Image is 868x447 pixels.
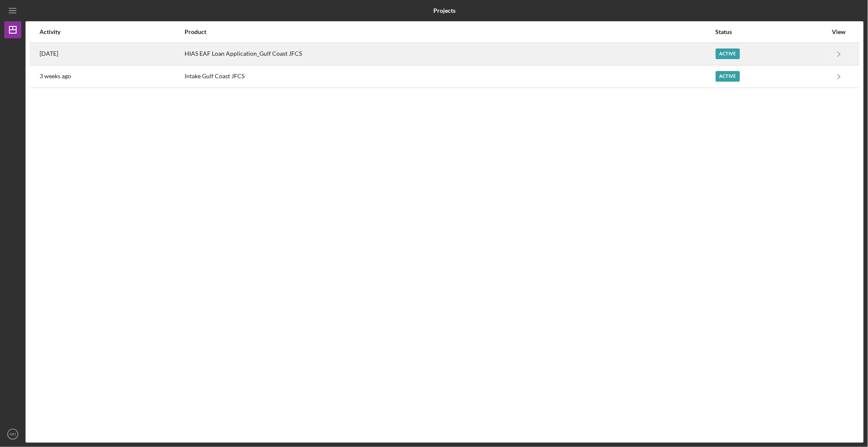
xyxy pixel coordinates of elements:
[828,28,850,35] div: View
[185,43,715,65] div: HIAS EAF Loan Application_Gulf Coast JFCS
[716,71,740,82] div: Active
[716,28,828,35] div: Status
[40,73,71,80] time: 2025-08-15 23:38
[185,28,715,35] div: Product
[716,48,740,59] div: Active
[4,426,21,443] button: MH
[10,432,16,437] text: MH
[434,7,456,14] b: Projects
[185,66,715,87] div: Intake Gulf Coast JFCS
[40,50,58,57] time: 2025-08-19 00:40
[40,28,184,35] div: Activity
